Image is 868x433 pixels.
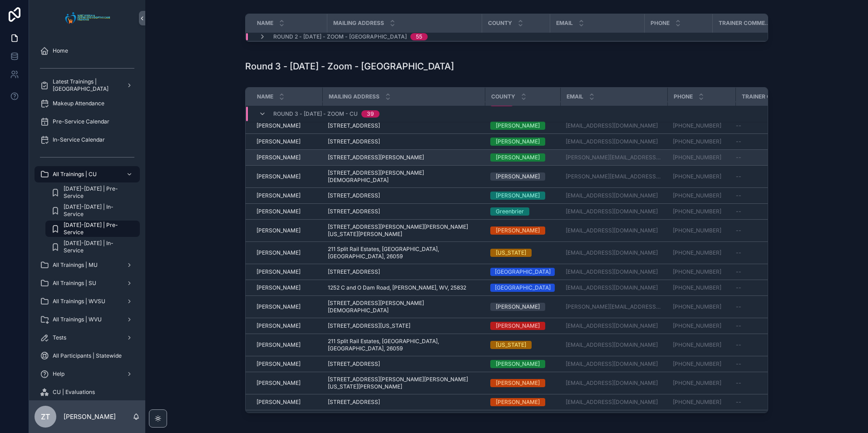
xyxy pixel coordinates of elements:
a: [PERSON_NAME][EMAIL_ADDRESS][PERSON_NAME][DOMAIN_NAME] [566,173,662,180]
a: [STREET_ADDRESS] [328,122,479,129]
a: [EMAIL_ADDRESS][DOMAIN_NAME] [566,399,658,406]
span: [PERSON_NAME] [256,208,301,215]
span: [DATE]-[DATE] | Pre-Service [64,221,131,236]
div: [PERSON_NAME] [496,172,540,181]
span: -- [736,173,741,180]
a: -- [736,268,801,276]
a: 211 Split Rail Estates, [GEOGRAPHIC_DATA], [GEOGRAPHIC_DATA], 26059 [328,338,479,352]
a: [PERSON_NAME] [256,303,317,310]
div: [GEOGRAPHIC_DATA] [495,284,551,292]
div: [PERSON_NAME] [496,153,540,162]
a: [PHONE_NUMBER] [673,208,730,215]
span: [STREET_ADDRESS][PERSON_NAME][PERSON_NAME][US_STATE][PERSON_NAME] [328,376,479,390]
span: Trainer Comments [719,20,772,27]
span: County [491,93,515,100]
a: -- [736,138,801,145]
a: [PERSON_NAME] [256,249,317,256]
a: [PHONE_NUMBER] [673,154,730,161]
span: [PERSON_NAME] [256,341,301,349]
span: All Trainings | SU [53,280,96,287]
a: [PERSON_NAME][EMAIL_ADDRESS][PERSON_NAME][DOMAIN_NAME] [566,303,662,310]
a: [US_STATE] [490,341,555,349]
span: [DATE]-[DATE] | Pre-Service [64,185,131,200]
span: -- [736,268,741,276]
a: [PERSON_NAME] [490,138,555,146]
a: Tests [35,330,140,346]
a: [PERSON_NAME] [490,122,555,130]
span: [STREET_ADDRESS][PERSON_NAME][DEMOGRAPHIC_DATA] [328,300,479,314]
a: [EMAIL_ADDRESS][DOMAIN_NAME] [566,322,658,330]
a: -- [736,341,801,349]
a: -- [736,249,801,256]
a: [EMAIL_ADDRESS][DOMAIN_NAME] [566,379,662,387]
a: [PERSON_NAME] [256,227,317,234]
span: ZT [41,411,50,422]
a: [EMAIL_ADDRESS][DOMAIN_NAME] [566,227,658,234]
a: [PHONE_NUMBER] [673,341,730,349]
a: All Trainings | SU [35,275,140,291]
a: [EMAIL_ADDRESS][DOMAIN_NAME] [566,138,658,145]
span: [STREET_ADDRESS] [328,138,380,145]
a: [PERSON_NAME] [256,138,317,145]
span: [PERSON_NAME] [256,379,301,387]
a: [PERSON_NAME] [490,360,555,368]
a: [EMAIL_ADDRESS][DOMAIN_NAME] [566,341,658,349]
a: [PHONE_NUMBER] [673,379,730,387]
a: All Trainings | WVU [35,311,140,328]
div: scrollable content [29,36,145,400]
span: Email [556,20,573,27]
span: Phone [651,20,670,27]
span: [DATE]-[DATE] | In-Service [64,203,131,218]
span: -- [736,192,741,199]
img: App logo [63,11,112,25]
span: [PERSON_NAME] [256,284,301,291]
a: [EMAIL_ADDRESS][DOMAIN_NAME] [566,268,658,276]
span: In-Service Calendar [53,136,105,143]
a: 211 Split Rail Estates, [GEOGRAPHIC_DATA], [GEOGRAPHIC_DATA], 26059 [328,246,479,260]
a: [EMAIL_ADDRESS][DOMAIN_NAME] [566,284,662,291]
a: [PHONE_NUMBER] [673,122,721,129]
a: [EMAIL_ADDRESS][DOMAIN_NAME] [566,192,658,199]
a: [PHONE_NUMBER] [673,303,730,310]
a: [PHONE_NUMBER] [673,379,721,387]
span: [STREET_ADDRESS][PERSON_NAME][PERSON_NAME][US_STATE][PERSON_NAME] [328,223,479,238]
span: [PERSON_NAME] [256,322,301,330]
a: [PERSON_NAME] [256,399,317,406]
a: [PHONE_NUMBER] [673,322,730,330]
div: 39 [367,110,374,118]
a: [DATE]-[DATE] | In-Service [45,239,140,255]
div: [US_STATE] [496,249,526,257]
span: [STREET_ADDRESS] [328,192,380,199]
span: Help [53,370,64,378]
a: -- [736,192,801,199]
div: [PERSON_NAME] [496,322,540,330]
span: 1252 C and O Dam Road, [PERSON_NAME], WV, 25832 [328,284,466,291]
a: -- [736,379,801,387]
a: [DATE]-[DATE] | Pre-Service [45,184,140,201]
span: All Trainings | WVSU [53,298,105,305]
a: [PHONE_NUMBER] [673,138,730,145]
a: [PHONE_NUMBER] [673,227,721,234]
a: -- [736,322,801,330]
a: [PHONE_NUMBER] [673,227,730,234]
a: [PERSON_NAME] [256,341,317,349]
a: All Trainings | WVSU [35,293,140,310]
a: -- [736,154,801,161]
a: Home [35,43,140,59]
span: All Trainings | MU [53,261,98,269]
div: [PERSON_NAME] [496,398,540,406]
span: [PERSON_NAME] [256,192,301,199]
span: Pre-Service Calendar [53,118,109,125]
a: [PERSON_NAME] [256,268,317,276]
a: [PERSON_NAME] [256,360,317,368]
p: [PERSON_NAME] [64,412,116,421]
a: [PERSON_NAME] [490,322,555,330]
a: [PERSON_NAME] [490,192,555,200]
span: -- [736,122,741,129]
span: All Participants | Statewide [53,352,122,359]
a: [PERSON_NAME] [490,226,555,235]
a: [PERSON_NAME] [256,154,317,161]
a: [PERSON_NAME][EMAIL_ADDRESS][PERSON_NAME][DOMAIN_NAME] [566,154,662,161]
a: [PHONE_NUMBER] [673,138,721,145]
